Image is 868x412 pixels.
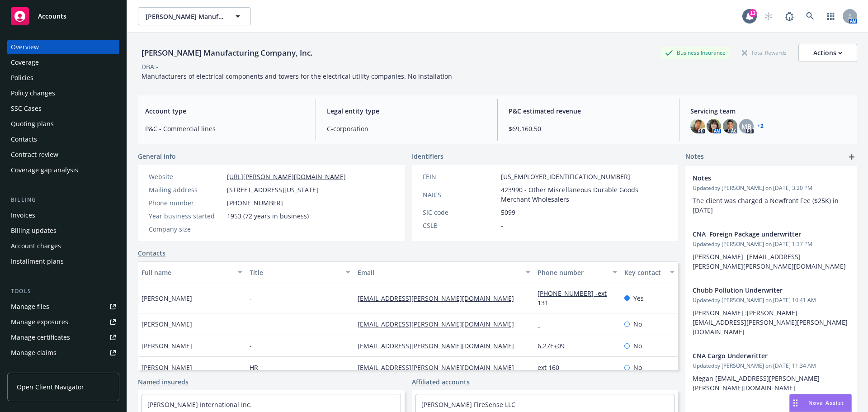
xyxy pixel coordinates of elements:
span: - [501,221,503,230]
a: [EMAIL_ADDRESS][PERSON_NAME][DOMAIN_NAME] [358,341,521,350]
span: General info [138,152,176,161]
div: Actions [813,44,842,62]
a: Contract review [7,147,119,162]
span: P&C - Commercial lines [145,124,305,133]
a: Coverage [7,55,119,70]
span: [PERSON_NAME] [142,319,192,329]
a: [PHONE_NUMBER] -ext 131 [538,289,607,307]
a: Overview [7,40,119,54]
div: SSC Cases [11,101,42,116]
div: Policy changes [11,86,55,100]
div: Title [250,268,340,277]
div: Chubb Pollution UnderwriterUpdatedby [PERSON_NAME] on [DATE] 10:41 AM[PERSON_NAME] :[PERSON_NAME]... [685,278,857,344]
span: - [250,341,252,350]
span: [PERSON_NAME] [142,294,192,303]
span: No [633,363,642,372]
div: Year business started [149,211,223,221]
span: [STREET_ADDRESS][US_STATE] [227,185,318,194]
a: - [538,320,547,328]
button: Email [354,261,534,283]
span: [PERSON_NAME] [EMAIL_ADDRESS][PERSON_NAME][PERSON_NAME][DOMAIN_NAME] [693,252,846,270]
span: The client was charged a Newfront Fee ($25K) in [DATE] [693,196,840,214]
a: Contacts [138,248,165,258]
a: [URL][PERSON_NAME][DOMAIN_NAME] [227,172,346,181]
div: Coverage gap analysis [11,163,78,177]
div: CNA Cargo UnderwritterUpdatedby [PERSON_NAME] on [DATE] 11:34 AMMegan [EMAIL_ADDRESS][PERSON_NAME... [685,344,857,400]
div: Tools [7,287,119,296]
a: Quoting plans [7,117,119,131]
span: CNA Cargo Underwritter [693,351,826,360]
span: $69,160.50 [509,124,668,133]
a: 6.27E+09 [538,341,572,350]
a: Switch app [822,7,840,25]
a: Start snowing [759,7,778,25]
span: Accounts [38,13,66,20]
button: Title [246,261,354,283]
span: Manage exposures [7,315,119,329]
a: [PERSON_NAME] FireSense LLC [421,400,515,409]
a: [PERSON_NAME] International Inc. [147,400,252,409]
div: 13 [749,9,757,17]
span: - [227,224,229,234]
button: Full name [138,261,246,283]
button: [PERSON_NAME] Manufacturing Company, Inc. [138,7,251,25]
span: Notes [685,152,704,162]
a: [EMAIL_ADDRESS][PERSON_NAME][DOMAIN_NAME] [358,363,521,372]
button: Actions [798,44,857,62]
div: NAICS [423,190,497,199]
img: photo [723,119,737,133]
div: CNA Foreign Package underwritterUpdatedby [PERSON_NAME] on [DATE] 1:37 PM[PERSON_NAME] [EMAIL_ADD... [685,222,857,278]
span: Notes [693,173,826,183]
button: Key contact [621,261,678,283]
div: Manage files [11,299,49,314]
span: Megan [EMAIL_ADDRESS][PERSON_NAME][PERSON_NAME][DOMAIN_NAME] [693,374,820,392]
div: Website [149,172,223,181]
span: Chubb Pollution Underwriter [693,285,826,295]
div: Billing updates [11,223,57,238]
span: Manufacturers of electrical components and towers for the electrical utility companies. No instal... [142,72,452,81]
a: +2 [757,123,764,129]
a: Contacts [7,132,119,147]
span: 423990 - Other Miscellaneous Durable Goods Merchant Wholesalers [501,185,668,204]
a: Installment plans [7,254,119,269]
a: Policies [7,71,119,85]
span: P&C estimated revenue [509,106,668,116]
div: Company size [149,224,223,234]
a: Report a Bug [780,7,798,25]
a: [EMAIL_ADDRESS][PERSON_NAME][DOMAIN_NAME] [358,320,521,328]
span: [PHONE_NUMBER] [227,198,283,208]
div: Billing [7,195,119,204]
span: 1953 (72 years in business) [227,211,309,221]
span: [PERSON_NAME] [142,363,192,372]
span: Updated by [PERSON_NAME] on [DATE] 11:34 AM [693,362,850,370]
span: CNA Foreign Package underwritter [693,229,826,239]
span: Servicing team [690,106,850,116]
span: Updated by [PERSON_NAME] on [DATE] 3:20 PM [693,184,850,192]
span: MB [741,122,751,131]
div: Coverage [11,55,39,70]
div: Full name [142,268,232,277]
span: Nova Assist [808,399,844,407]
span: - [250,319,252,329]
span: [US_EMPLOYER_IDENTIFICATION_NUMBER] [501,172,630,181]
button: Phone number [534,261,620,283]
div: DBA: - [142,62,158,71]
a: Billing updates [7,223,119,238]
a: SSC Cases [7,101,119,116]
span: Open Client Navigator [17,382,84,392]
div: Overview [11,40,39,54]
a: Manage BORs [7,361,119,375]
div: Manage certificates [11,330,70,345]
span: HR [250,363,258,372]
a: ext 160 [538,363,566,372]
a: Named insureds [138,377,189,387]
div: Phone number [538,268,607,277]
span: C-corporation [327,124,486,133]
div: [PERSON_NAME] Manufacturing Company, Inc. [138,47,316,59]
div: Manage BORs [11,361,53,375]
div: Key contact [624,268,665,277]
div: Manage exposures [11,315,68,329]
div: FEIN [423,172,497,181]
span: [PERSON_NAME] :[PERSON_NAME][EMAIL_ADDRESS][PERSON_NAME][PERSON_NAME][DOMAIN_NAME] [693,308,848,336]
div: Policies [11,71,33,85]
